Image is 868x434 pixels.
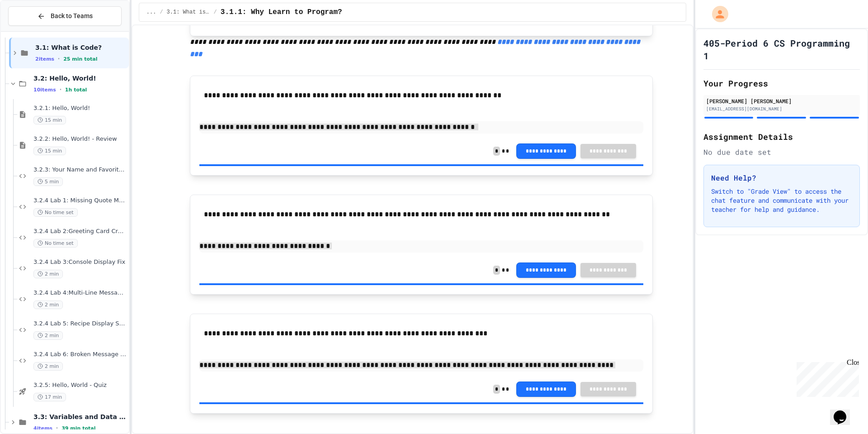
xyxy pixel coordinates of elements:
[703,77,860,90] h2: Your Progress
[703,130,860,143] h2: Assignment Details
[33,177,63,186] span: 5 min
[33,87,56,93] span: 10 items
[33,116,66,124] span: 15 min
[33,362,63,371] span: 2 min
[8,6,122,26] button: Back to Teams
[33,289,127,297] span: 3.2.4 Lab 4:Multi-Line Message Board
[146,9,156,16] span: ...
[33,270,63,278] span: 2 min
[167,9,210,16] span: 3.1: What is Code?
[51,11,93,21] span: Back to Teams
[33,425,52,431] span: 4 items
[33,320,127,328] span: 3.2.4 Lab 5: Recipe Display System
[33,331,63,340] span: 2 min
[830,398,859,425] iframe: chat widget
[33,166,127,174] span: 3.2.3: Your Name and Favorite Movie
[793,358,859,397] iframe: chat widget
[703,37,860,62] h1: 405-Period 6 CS Programming 1
[706,105,857,112] div: [EMAIL_ADDRESS][DOMAIN_NAME]
[711,187,852,214] p: Switch to "Grade View" to access the chat feature and communicate with your teacher for help and ...
[160,9,163,16] span: /
[33,413,127,421] span: 3.3: Variables and Data Types
[214,9,217,16] span: /
[33,197,127,205] span: 3.2.4 Lab 1: Missing Quote Marks
[703,4,731,24] div: My Account
[61,425,95,431] span: 39 min total
[33,228,127,235] span: 3.2.4 Lab 2:Greeting Card Creator
[33,393,66,401] span: 17 min
[35,43,127,52] span: 3.1: What is Code?
[35,56,54,62] span: 2 items
[58,55,60,62] span: •
[33,300,63,309] span: 2 min
[33,239,78,248] span: No time set
[703,147,860,157] div: No due date set
[33,105,127,112] span: 3.2.1: Hello, World!
[33,382,127,389] span: 3.2.5: Hello, World - Quiz
[33,135,127,143] span: 3.2.2: Hello, World! - Review
[63,56,97,62] span: 25 min total
[65,87,87,93] span: 1h total
[711,172,852,183] h3: Need Help?
[33,208,78,217] span: No time set
[33,351,127,358] span: 3.2.4 Lab 6: Broken Message System
[221,7,342,18] span: 3.1.1: Why Learn to Program?
[60,86,61,93] span: •
[4,4,62,57] div: Chat with us now!Close
[56,424,58,432] span: •
[33,258,127,266] span: 3.2.4 Lab 3:Console Display Fix
[33,147,66,155] span: 15 min
[33,74,127,82] span: 3.2: Hello, World!
[706,97,857,105] div: [PERSON_NAME] [PERSON_NAME]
